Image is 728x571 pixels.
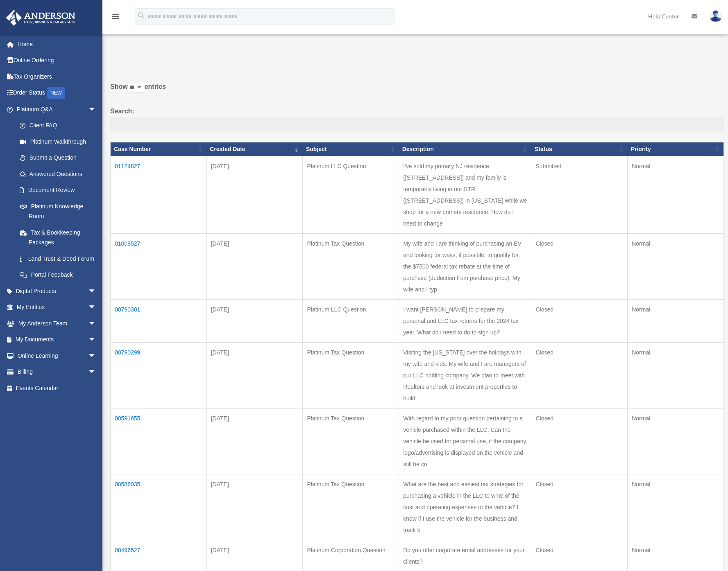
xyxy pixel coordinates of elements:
a: My Documentsarrow_drop_down [6,332,109,348]
a: My Entitiesarrow_drop_down [6,299,109,316]
td: Normal [628,474,724,540]
span: arrow_drop_down [88,283,104,300]
a: Platinum Knowledge Room [11,198,104,224]
td: Closed [531,233,628,299]
td: [DATE] [206,474,303,540]
a: Document Review [11,182,104,199]
th: Created Date: activate to sort column ascending [206,142,303,156]
i: menu [111,11,120,21]
th: Case Number: activate to sort column ascending [111,142,207,156]
a: Portal Feedback [11,267,104,283]
a: Home [6,36,109,52]
td: 00591655 [111,408,207,474]
a: menu [111,14,120,21]
a: Events Calendar [6,380,109,396]
a: Order StatusNEW [6,85,109,102]
td: Normal [628,156,724,233]
img: Anderson Advisors Platinum Portal [4,10,78,26]
td: [DATE] [206,156,303,233]
td: Normal [628,342,724,408]
td: [DATE] [206,233,303,299]
td: Platinum Tax Question [303,233,399,299]
a: Tax & Bookkeeping Packages [11,224,104,251]
th: Subject: activate to sort column ascending [303,142,399,156]
i: search [137,11,146,20]
td: Closed [531,474,628,540]
td: 00586035 [111,474,207,540]
a: Online Ordering [6,52,109,69]
td: My wife and I are thinking of purchasing an EV and looking for ways, if possible, to qualify for ... [399,233,531,299]
a: My Anderson Teamarrow_drop_down [6,315,109,332]
td: 00790299 [111,342,207,408]
td: Platinum Tax Question [303,342,399,408]
a: Answered Questions [11,166,100,182]
td: [DATE] [206,408,303,474]
td: Closed [531,408,628,474]
span: arrow_drop_down [88,315,104,332]
td: Platinum LLC Question [303,299,399,342]
div: NEW [47,87,65,99]
td: I've sold my primary NJ residence ([STREET_ADDRESS]) and my family is temporarily living in our S... [399,156,531,233]
td: Normal [628,233,724,299]
td: Normal [628,408,724,474]
td: With regard to my prior question pertaining to a vehicle purchased within the LLC. Can the vehicl... [399,408,531,474]
span: arrow_drop_down [88,332,104,348]
td: I want [PERSON_NAME] to prepare my personal and LLC tax returns for the 2024 tax year. What do i ... [399,299,531,342]
th: Priority: activate to sort column ascending [628,142,724,156]
img: User Pic [710,10,722,22]
td: [DATE] [206,299,303,342]
span: arrow_drop_down [88,348,104,364]
td: Closed [531,299,628,342]
td: 00790301 [111,299,207,342]
td: What are the best and easiest tax strategies for purchasing a vehicle in the LLC to write of the ... [399,474,531,540]
label: Search: [110,106,724,133]
input: Search: [110,117,724,133]
span: arrow_drop_down [88,101,104,118]
td: Platinum Tax Question [303,408,399,474]
label: Show entries [110,81,724,101]
select: Showentries [128,83,145,93]
a: Online Learningarrow_drop_down [6,348,109,364]
a: Submit a Question [11,150,104,166]
a: Platinum Walkthrough [11,133,104,150]
a: Billingarrow_drop_down [6,364,109,380]
a: Platinum Q&Aarrow_drop_down [6,101,104,117]
td: Platinum Tax Question [303,474,399,540]
span: arrow_drop_down [88,299,104,316]
td: Closed [531,342,628,408]
a: Tax Organizers [6,68,109,85]
th: Description: activate to sort column ascending [399,142,531,156]
th: Status: activate to sort column ascending [531,142,628,156]
td: 01124827 [111,156,207,233]
td: Platinum LLC Question [303,156,399,233]
td: [DATE] [206,342,303,408]
span: arrow_drop_down [88,364,104,381]
a: Digital Productsarrow_drop_down [6,283,109,299]
td: Submitted [531,156,628,233]
a: Land Trust & Deed Forum [11,251,104,267]
td: Normal [628,299,724,342]
td: Visiting the [US_STATE] over the holidays with my wife and kids. My wife and I are managers of ou... [399,342,531,408]
td: 01008527 [111,233,207,299]
a: Client FAQ [11,117,104,134]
